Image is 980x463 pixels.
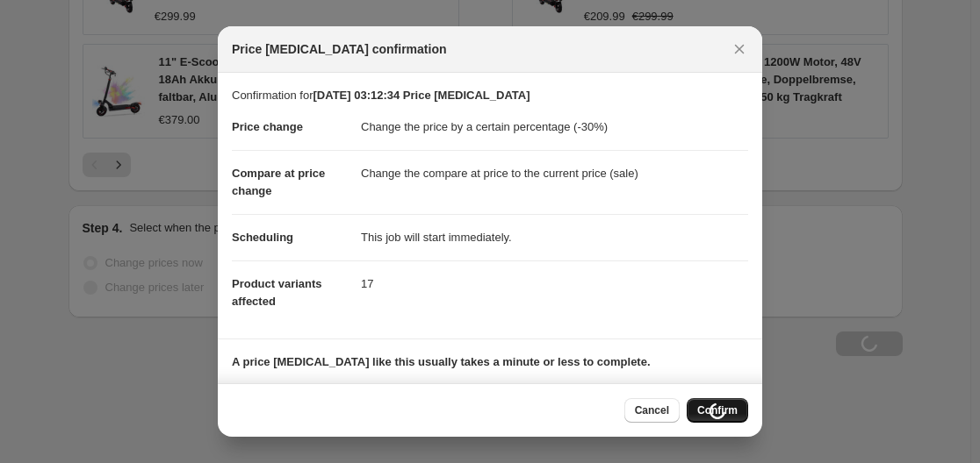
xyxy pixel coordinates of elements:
button: Close [727,37,752,61]
span: Cancel [635,403,669,417]
span: Price change [232,120,303,133]
dd: 17 [361,260,748,307]
dd: This job will start immediately. [361,214,748,260]
p: Confirmation for [232,87,748,104]
span: Scheduling [232,231,293,244]
span: Compare at price change [232,167,325,197]
span: Product variants affected [232,277,322,308]
b: [DATE] 03:12:34 Price [MEDICAL_DATA] [313,89,530,102]
b: A price [MEDICAL_DATA] like this usually takes a minute or less to complete. [232,355,651,368]
span: Price [MEDICAL_DATA] confirmation [232,40,447,58]
dd: Change the price by a certain percentage (-30%) [361,104,748,150]
button: Cancel [624,398,680,423]
dd: Change the compare at price to the current price (sale) [361,150,748,196]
